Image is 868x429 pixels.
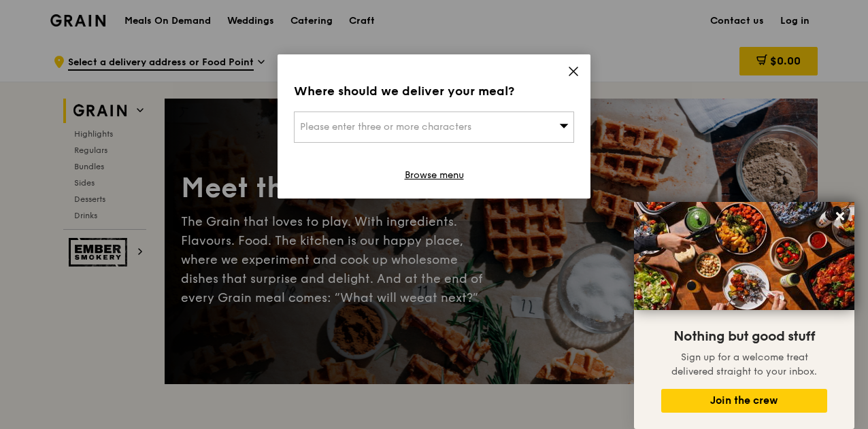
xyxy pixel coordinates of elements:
[294,82,574,101] div: Where should we deliver your meal?
[300,121,471,133] span: Please enter three or more characters
[671,351,817,377] span: Sign up for a welcome treat delivered straight to your inbox.
[673,328,815,345] span: Nothing but good stuff
[829,205,851,227] button: Close
[634,202,854,310] img: DSC07876-Edit02-Large.jpeg
[661,389,827,413] button: Join the crew
[405,169,464,182] a: Browse menu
